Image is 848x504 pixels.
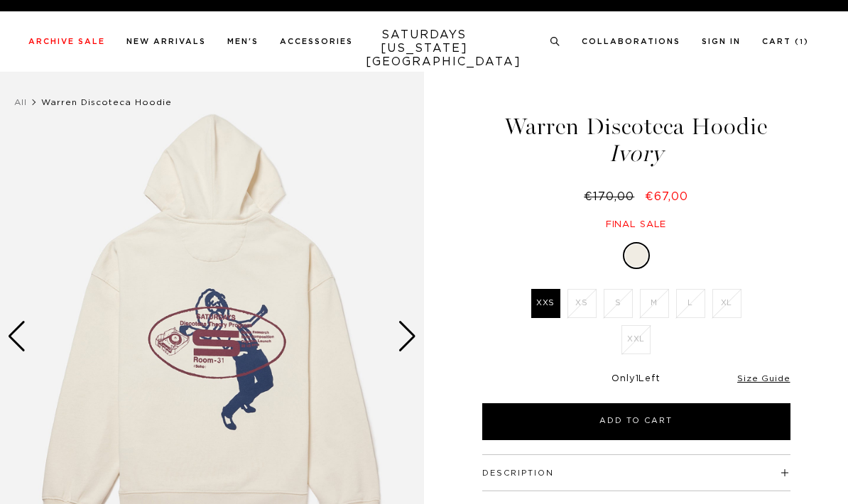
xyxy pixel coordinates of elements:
span: 1 [636,374,639,383]
button: Description [482,469,554,477]
a: Sign In [702,38,741,45]
div: Next slide [398,321,417,352]
a: Men's [227,38,259,45]
a: SATURDAYS[US_STATE][GEOGRAPHIC_DATA] [366,28,483,69]
a: Archive Sale [28,38,105,45]
div: Final sale [480,219,793,231]
div: Previous slide [7,321,26,352]
span: Warren Discoteca Hoodie [41,98,172,106]
a: New Arrivals [126,38,206,45]
a: Size Guide [737,374,790,383]
label: XXS [531,289,560,318]
a: Collaborations [582,38,680,45]
del: €170,00 [584,191,640,202]
a: Cart (1) [762,38,809,45]
div: Only Left [482,373,790,385]
button: Add to Cart [482,403,790,440]
h1: Warren Discoteca Hoodie [480,115,793,165]
span: Ivory [480,142,793,165]
a: All [14,98,27,106]
span: €67,00 [645,191,688,202]
small: 1 [800,39,804,45]
a: Accessories [280,38,353,45]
